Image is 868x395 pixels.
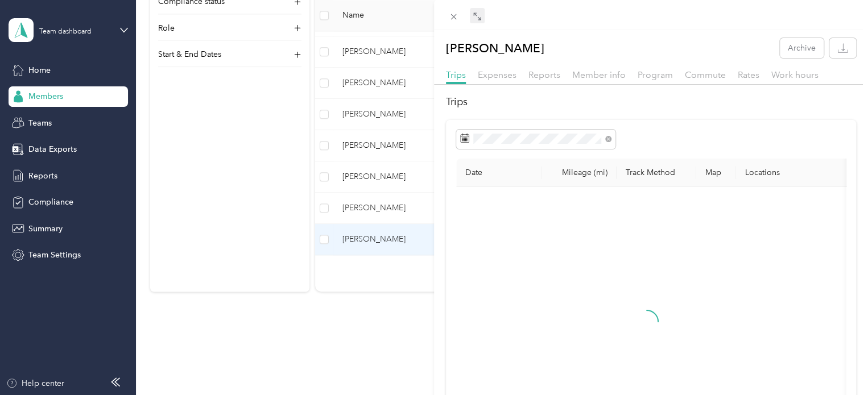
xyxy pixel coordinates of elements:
span: Member info [572,69,626,80]
span: Expenses [478,69,516,80]
h2: Trips [446,94,856,110]
iframe: Everlance-gr Chat Button Frame [804,331,868,395]
p: [PERSON_NAME] [446,38,544,58]
span: Reports [528,69,560,80]
th: Date [456,159,542,187]
th: Mileage (mi) [542,159,617,187]
span: Program [638,69,673,80]
span: Rates [738,69,759,80]
span: Trips [446,69,466,80]
span: Commute [685,69,726,80]
th: Track Method [617,159,696,187]
button: Archive [780,38,824,58]
th: Map [696,159,736,187]
span: Work hours [771,69,819,80]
